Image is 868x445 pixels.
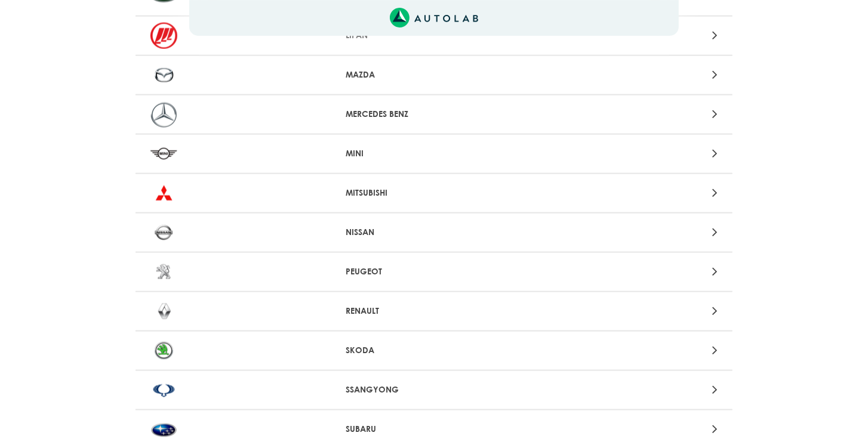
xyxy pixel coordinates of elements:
p: PEUGEOT [346,265,523,278]
p: MERCEDES BENZ [346,108,523,120]
p: MAZDA [346,69,523,81]
img: SUBARU [150,416,177,443]
img: MINI [150,141,177,167]
img: NISSAN [150,220,177,246]
p: SUBARU [346,423,523,435]
img: MAZDA [150,62,177,88]
p: MINI [346,147,523,160]
img: SSANGYONG [150,377,177,403]
p: SSANGYONG [346,384,523,396]
p: RENAULT [346,305,523,317]
img: MERCEDES BENZ [150,101,177,128]
p: NISSAN [346,226,523,239]
img: SKODA [150,338,177,364]
p: MITSUBISHI [346,187,523,199]
img: MITSUBISHI [150,180,177,206]
img: PEUGEOT [150,259,177,285]
p: LIFAN [346,29,523,42]
a: Link al sitio de autolab [390,11,479,23]
img: RENAULT [150,298,177,325]
p: SKODA [346,344,523,357]
img: LIFAN [150,23,177,49]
